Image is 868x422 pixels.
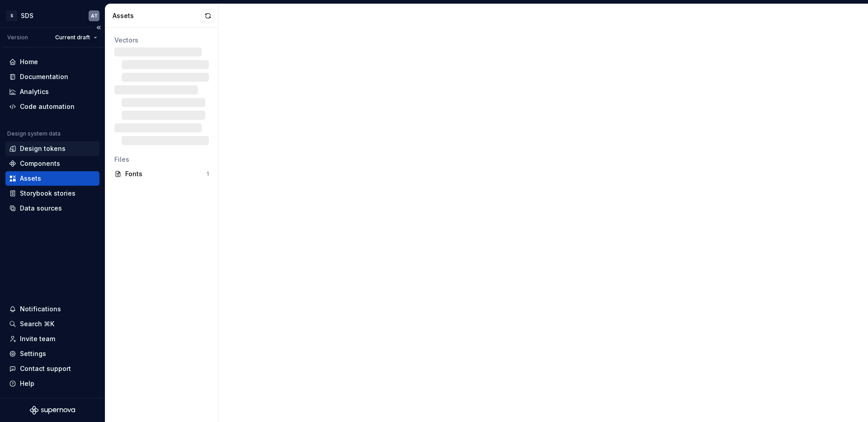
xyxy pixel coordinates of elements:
[125,169,207,178] div: Fonts
[111,167,212,181] a: Fonts1
[114,36,209,45] div: Vectors
[55,34,90,41] span: Current draft
[20,334,55,343] div: Invite team
[20,379,34,388] div: Help
[5,376,99,391] button: Help
[20,144,66,153] div: Design tokens
[5,302,99,316] button: Notifications
[7,34,28,41] div: Version
[5,70,99,84] a: Documentation
[20,305,61,314] div: Notifications
[20,102,75,111] div: Code automation
[20,319,54,328] div: Search ⌘K
[91,12,98,19] div: AT
[5,55,99,69] a: Home
[114,155,209,164] div: Files
[5,84,99,99] a: Analytics
[207,170,209,178] div: 1
[20,364,71,373] div: Contact support
[20,72,68,81] div: Documentation
[20,159,60,168] div: Components
[5,156,99,171] a: Components
[92,21,105,34] button: Collapse sidebar
[6,10,17,21] div: S
[5,361,99,376] button: Contact support
[21,11,33,20] div: SDS
[20,204,62,213] div: Data sources
[20,87,49,96] div: Analytics
[5,141,99,156] a: Design tokens
[5,201,99,216] a: Data sources
[113,11,202,20] div: Assets
[5,171,99,186] a: Assets
[2,6,103,25] button: SSDSAT
[51,31,101,44] button: Current draft
[5,99,99,114] a: Code automation
[7,130,61,137] div: Design system data
[5,186,99,201] a: Storybook stories
[5,332,99,346] a: Invite team
[20,189,75,198] div: Storybook stories
[20,174,41,183] div: Assets
[20,57,38,66] div: Home
[30,406,75,415] svg: Supernova Logo
[20,349,46,358] div: Settings
[5,317,99,331] button: Search ⌘K
[5,347,99,361] a: Settings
